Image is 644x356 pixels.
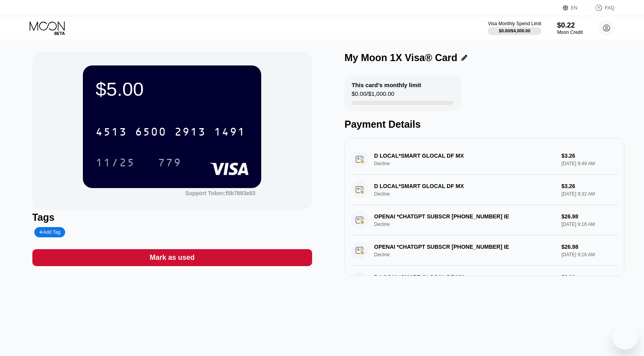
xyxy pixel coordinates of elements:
div: Add Tag [34,227,65,237]
div: Support Token: f0b7893e83 [185,190,255,196]
div: 6500 [135,127,167,139]
div: 11/25 [90,153,141,172]
div: 4513 [95,127,127,139]
div: Support Token:f0b7893e83 [185,190,255,196]
div: 779 [158,157,182,170]
div: 1491 [214,127,245,139]
div: Visa Monthly Spend Limit [488,21,541,26]
div: This card’s monthly limit [352,82,421,88]
div: $0.00 / $4,000.00 [499,28,530,33]
div: $0.22Moon Credit [557,21,583,35]
div: 779 [152,153,187,172]
div: EN [563,4,587,12]
div: EN [571,5,578,11]
div: FAQ [605,5,614,11]
div: $0.00 / $1,000.00 [352,90,394,101]
div: 11/25 [95,157,135,170]
div: Tags [32,212,312,223]
div: My Moon 1X Visa® Card [344,52,457,63]
div: 4513650029131491 [91,122,250,142]
div: FAQ [587,4,614,12]
div: Payment Details [344,119,624,130]
div: 2913 [174,127,206,139]
div: Mark as used [32,249,312,266]
div: Moon Credit [557,30,583,35]
div: Visa Monthly Spend Limit$0.00/$4,000.00 [488,21,541,35]
div: $5.00 [95,78,249,100]
div: $0.22 [557,21,583,30]
div: Add Tag [39,229,60,235]
div: Mark as used [150,253,195,262]
iframe: Pulsante per aprire la finestra di messaggistica, conversazione in corso [612,324,638,350]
